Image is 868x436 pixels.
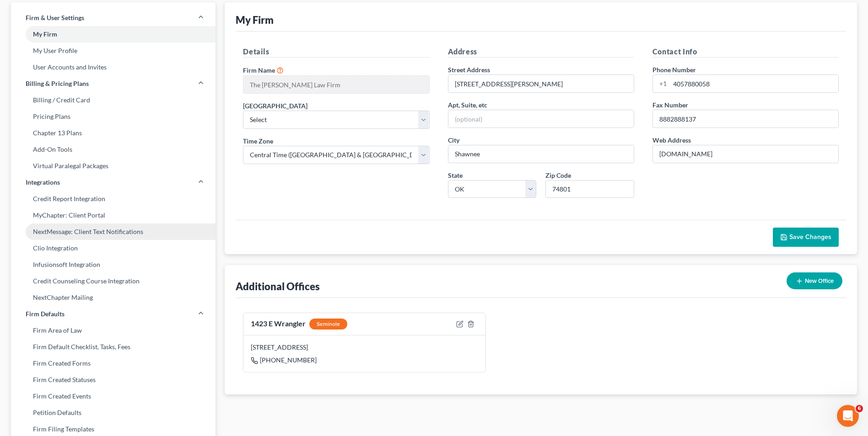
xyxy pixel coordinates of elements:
label: State [448,170,463,180]
a: MyChapter: Client Portal [11,207,216,223]
span: Integrations [26,178,60,187]
a: Firm Defaults [11,306,216,322]
input: Enter web address.... [653,145,838,163]
a: NextChapter Mailing [11,289,216,306]
button: New Office [787,272,842,289]
a: Firm Created Statuses [11,372,216,388]
a: Chapter 13 Plans [11,125,216,141]
span: Firm Name [243,66,275,74]
span: Firm Defaults [26,309,65,319]
a: Clio Integration [11,240,216,256]
a: Pricing Plans [11,108,216,125]
h5: Contact Info [652,46,839,58]
a: Firm & User Settings [11,10,216,26]
div: +1 [653,75,670,92]
span: 6 [856,405,863,412]
input: Enter city... [448,145,634,163]
a: Integrations [11,174,216,191]
a: Petition Defaults [11,404,216,421]
div: My Firm [236,13,274,27]
input: Enter phone... [670,75,838,92]
a: Billing & Pricing Plans [11,75,216,92]
a: Firm Created Events [11,388,216,404]
div: Seminole [309,319,347,330]
label: Fax Number [652,100,688,110]
div: Additional Offices [236,280,320,293]
label: Phone Number [652,65,696,74]
label: Street Address [448,65,490,74]
a: Credit Report Integration [11,191,216,207]
span: Save Changes [789,233,831,241]
span: [PHONE_NUMBER] [260,356,317,364]
a: Add-On Tools [11,141,216,158]
span: Firm & User Settings [26,13,84,22]
label: Zip Code [545,170,571,180]
label: Web Address [652,135,691,145]
input: XXXXX [545,180,634,198]
input: Enter name... [243,76,429,93]
label: Apt, Suite, etc [448,100,487,110]
a: Infusionsoft Integration [11,256,216,273]
a: Credit Counseling Course Integration [11,273,216,289]
input: Enter fax... [653,110,838,128]
label: Time Zone [243,136,273,146]
a: Firm Created Forms [11,355,216,372]
h5: Address [448,46,634,58]
a: Billing / Credit Card [11,92,216,108]
a: User Accounts and Invites [11,59,216,75]
h5: Details [243,46,429,58]
a: Virtual Paralegal Packages [11,158,216,174]
a: My Firm [11,26,216,43]
input: (optional) [448,110,634,128]
div: 1423 E Wrangler [251,319,347,330]
a: My User Profile [11,43,216,59]
button: Save Changes [773,228,839,247]
label: City [448,135,459,145]
a: Firm Default Checklist, Tasks, Fees [11,339,216,355]
a: NextMessage: Client Text Notifications [11,223,216,240]
div: [STREET_ADDRESS] [251,343,478,352]
a: Firm Area of Law [11,322,216,339]
span: Billing & Pricing Plans [26,79,89,88]
label: [GEOGRAPHIC_DATA] [243,101,307,111]
input: Enter address... [448,75,634,92]
iframe: Intercom live chat [837,405,859,427]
